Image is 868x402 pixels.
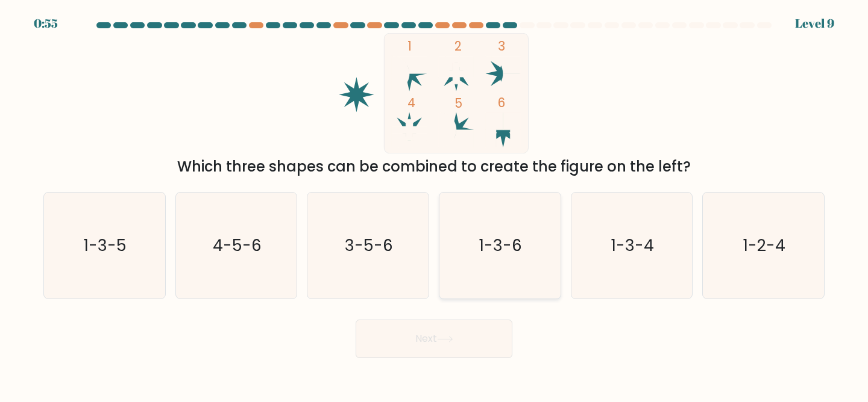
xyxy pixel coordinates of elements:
tspan: 5 [455,94,463,112]
text: 1-3-4 [611,234,654,256]
tspan: 4 [408,94,416,111]
text: 1-2-4 [743,234,785,256]
div: 0:55 [34,14,58,32]
div: Level 9 [795,14,834,32]
tspan: 1 [408,37,412,55]
text: 3-5-6 [345,234,393,256]
text: 1-3-5 [84,234,127,256]
tspan: 3 [498,37,506,55]
button: Next [356,320,512,358]
div: Which three shapes can be combined to create the figure on the left? [51,156,817,178]
tspan: 6 [498,94,506,111]
text: 1-3-6 [480,234,523,256]
text: 4-5-6 [213,234,262,256]
tspan: 2 [455,37,462,55]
